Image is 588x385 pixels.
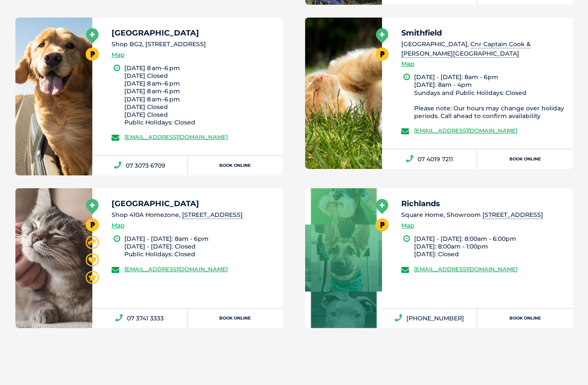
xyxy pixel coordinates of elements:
[112,40,276,49] li: Shop BG2, [STREET_ADDRESS]
[401,221,415,231] a: Map
[401,211,565,220] li: Square Home, Showroom
[414,127,517,134] a: [EMAIL_ADDRESS][DOMAIN_NAME]
[382,309,477,329] a: [PHONE_NUMBER]
[112,30,276,37] h5: [GEOGRAPHIC_DATA]
[112,200,276,208] h5: [GEOGRAPHIC_DATA]
[124,65,276,127] li: [DATE] 8 am–6 pm [DATE] Closed [DATE] 8 am–6 pm [DATE] 8 am–6 pm [DATE] 8 am–6 pm [DATE] Closed [...
[188,156,283,176] a: Book Online
[477,150,573,169] a: Book Online
[401,30,565,37] h5: Smithfield
[401,59,415,69] a: Map
[112,50,125,60] a: Map
[92,309,188,329] a: 07 3741 3333
[112,221,125,231] a: Map
[124,266,228,273] a: [EMAIL_ADDRESS][DOMAIN_NAME]
[382,150,477,169] a: 07 4019 7211
[124,134,228,141] a: [EMAIL_ADDRESS][DOMAIN_NAME]
[414,235,565,259] li: [DATE] - [DATE]: 8:00am - 6:00pm [DATE]: 8:00am - 1:00pm [DATE]: Closed
[124,235,276,259] li: [DATE] - [DATE]: 8am - 6pm [DATE] - [DATE]: Closed Public Holidays: Closed
[477,309,573,329] a: Book Online
[112,211,276,220] li: Shop 410A Homezone,
[414,74,565,120] li: [DATE] - [DATE]: 8am - 6pm [DATE]: 8am - 4pm Sundays and Public Holidays: Closed Please note: Our...
[414,266,517,273] a: [EMAIL_ADDRESS][DOMAIN_NAME]
[188,309,283,329] a: Book Online
[401,40,565,59] li: [GEOGRAPHIC_DATA],
[401,200,565,208] h5: Richlands
[92,156,188,176] a: 07 3073 6709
